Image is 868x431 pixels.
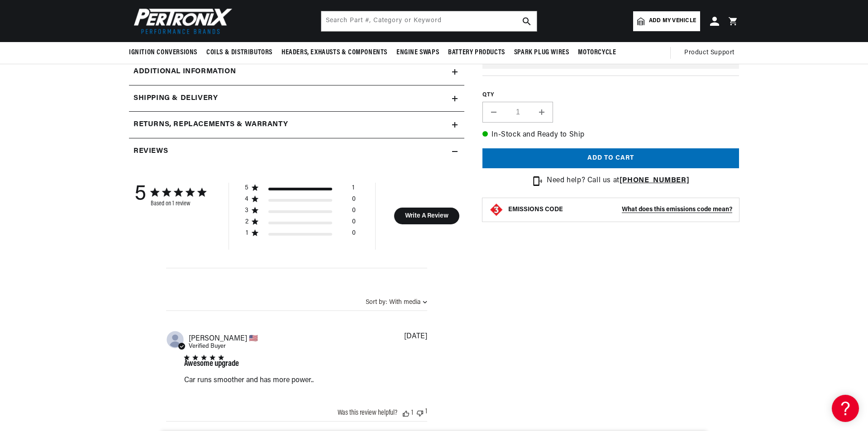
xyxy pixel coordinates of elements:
h2: Shipping & Delivery [134,93,218,104]
div: 5 [134,183,146,207]
summary: Engine Swaps [392,42,444,63]
button: search button [517,11,537,31]
button: Write A Review [394,208,459,224]
p: In-Stock and Ready to Ship [482,129,739,141]
div: With media [389,299,420,306]
img: Emissions code [489,203,504,217]
input: Search Part #, Category or Keyword [321,11,537,31]
summary: Ignition Conversions [129,42,202,63]
div: 2 star by 0 reviews [245,218,356,229]
div: 0 [352,218,356,229]
button: Add to cart [482,148,739,169]
a: Add my vehicle [633,11,700,31]
summary: Additional information [129,59,464,85]
div: Was this review helpful? [338,409,397,417]
div: 5 star by 1 reviews [245,184,356,195]
span: Sort by: [366,299,387,306]
h2: Reviews [134,146,168,157]
summary: Coils & Distributors [202,42,277,63]
div: [DATE] [404,333,427,340]
h2: Additional information [134,66,236,78]
img: Pertronix [129,5,233,37]
div: Based on 1 review [151,200,206,207]
a: [PHONE_NUMBER] [620,177,689,184]
div: 1 [425,408,427,417]
span: Verified Buyer [189,343,226,349]
summary: Returns, Replacements & Warranty [129,112,464,138]
summary: Battery Products [444,42,510,63]
span: Engine Swaps [396,48,439,57]
div: 3 [245,207,249,215]
span: Ignition Conversions [129,48,197,57]
div: 4 [245,195,249,204]
span: Headers, Exhausts & Components [281,48,387,57]
span: Product Support [684,48,734,58]
div: 1 star by 0 reviews [245,229,356,241]
div: Vote up [403,409,409,417]
span: Battery Products [448,48,505,57]
summary: Headers, Exhausts & Components [277,42,392,63]
div: 2 [245,218,249,226]
div: 1 [245,229,249,237]
div: 5 [245,184,249,192]
button: EMISSIONS CODEWhat does this emissions code mean? [508,206,732,214]
div: 3 star by 0 reviews [245,207,356,218]
div: 1 [352,184,354,195]
span: dylan n. [189,334,258,342]
div: Vote down [417,408,423,417]
span: Coils & Distributors [206,48,272,57]
button: Sort by:With media [366,299,427,306]
div: Awesome upgrade [184,360,239,368]
summary: Reviews [129,138,464,165]
div: 0 [352,229,356,241]
div: 4 star by 0 reviews [245,195,356,207]
span: Motorcycle [578,48,616,57]
summary: Motorcycle [573,42,620,63]
summary: Spark Plug Wires [510,42,574,63]
label: QTY [482,92,739,99]
span: Spark Plug Wires [514,48,569,57]
div: 5 star rating out of 5 stars [184,355,239,360]
summary: Product Support [684,42,739,64]
summary: Shipping & Delivery [129,85,464,112]
h2: Returns, Replacements & Warranty [134,119,288,131]
p: Need help? Call us at [547,175,689,187]
strong: EMISSIONS CODE [508,206,563,213]
div: 0 [352,195,356,207]
span: Add my vehicle [649,17,696,25]
div: 0 [352,207,356,218]
div: 1 [411,409,413,417]
strong: What does this emissions code mean? [622,206,732,213]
